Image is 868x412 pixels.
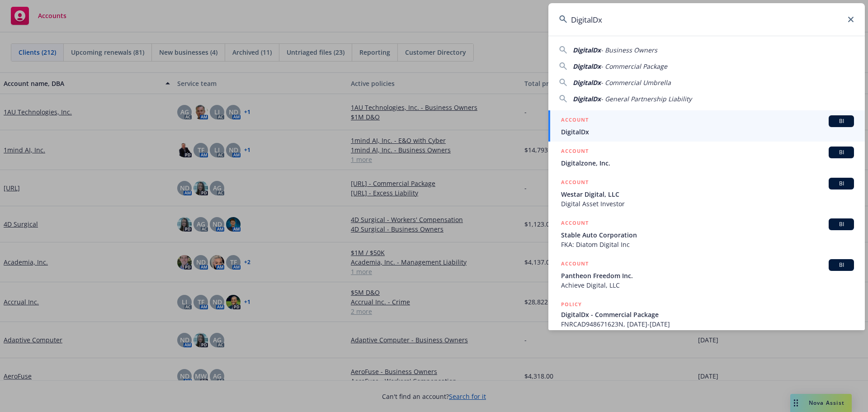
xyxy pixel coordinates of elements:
span: - General Partnership Liability [601,95,692,103]
h5: POLICY [561,300,582,309]
span: BI [832,117,850,125]
span: BI [832,148,850,156]
span: - Commercial Package [601,62,667,71]
span: BI [832,261,850,269]
span: DigitalDx [561,127,854,137]
a: ACCOUNTBIStable Auto CorporationFKA: Diatom Digital Inc [548,213,865,254]
span: Pantheon Freedom Inc. [561,271,854,280]
span: - Commercial Umbrella [601,78,671,87]
span: DigitalDx [573,95,601,103]
h5: ACCOUNT [561,115,589,126]
a: ACCOUNTBIDigitalDx [548,110,865,142]
a: ACCOUNTBIDigitalzone, Inc. [548,142,865,173]
span: DigitalDx [573,62,601,71]
span: BI [832,180,850,188]
h5: ACCOUNT [561,259,589,270]
h5: ACCOUNT [561,178,589,189]
span: DigitalDx - Commercial Package [561,310,854,319]
h5: ACCOUNT [561,218,589,229]
span: FNRCAD948671623N, [DATE]-[DATE] [561,319,854,329]
span: - Business Owners [601,46,657,54]
a: POLICYDigitalDx - Commercial PackageFNRCAD948671623N, [DATE]-[DATE] [548,295,865,334]
span: Digitalzone, Inc. [561,158,854,168]
span: FKA: Diatom Digital Inc [561,240,854,249]
a: ACCOUNTBIPantheon Freedom Inc.Achieve Digital, LLC [548,254,865,295]
span: Achieve Digital, LLC [561,280,854,290]
a: ACCOUNTBIWestar Digital, LLCDigital Asset Investor [548,173,865,213]
span: BI [832,220,850,228]
span: DigitalDx [573,78,601,87]
span: Digital Asset Investor [561,199,854,208]
span: DigitalDx [573,46,601,54]
span: Westar Digital, LLC [561,189,854,199]
span: Stable Auto Corporation [561,230,854,240]
input: Search... [548,3,865,36]
h5: ACCOUNT [561,147,589,157]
